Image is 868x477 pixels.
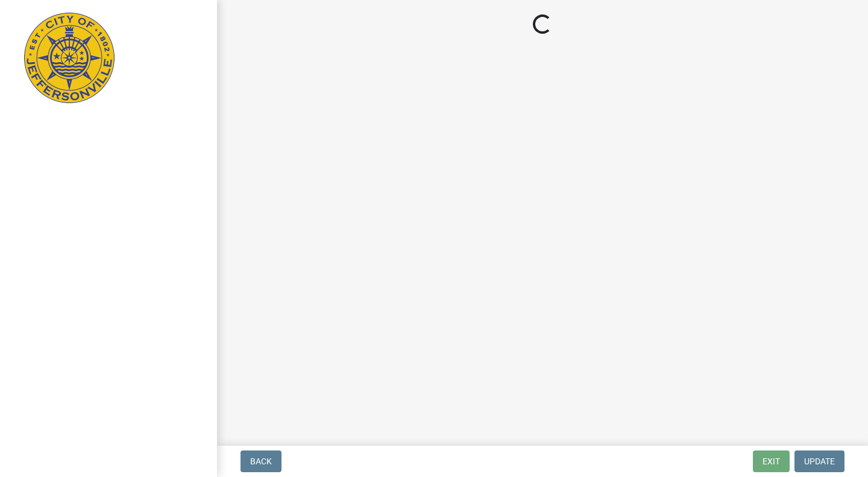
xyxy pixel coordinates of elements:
img: City of Jeffersonville, Indiana [24,13,115,103]
button: Exit [753,450,790,472]
span: Back [250,456,272,466]
button: Back [241,450,281,472]
span: Update [804,456,835,466]
button: Update [794,450,844,472]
